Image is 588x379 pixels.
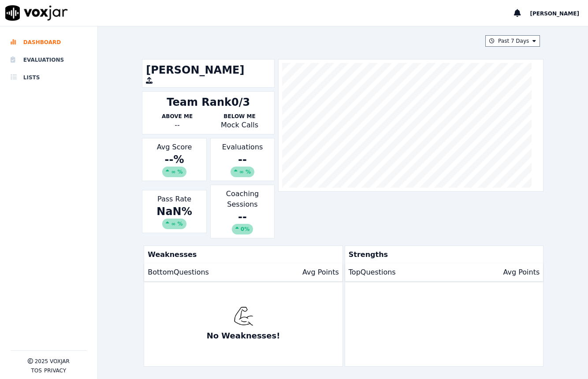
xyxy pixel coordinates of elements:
p: Avg Points [302,267,339,278]
a: Evaluations [11,51,87,69]
p: Top Questions [349,267,396,278]
div: 0% [232,224,253,234]
img: voxjar logo [5,5,68,21]
div: NaN % [146,204,202,229]
p: Strengths [345,246,540,264]
div: ∞ % [231,167,254,177]
div: Evaluations [210,138,275,181]
p: 2025 Voxjar [35,358,70,365]
div: ∞ % [162,219,186,229]
p: Mock Calls [208,120,271,130]
button: Privacy [44,367,66,374]
img: muscle [234,306,253,326]
span: [PERSON_NAME] [530,11,579,17]
p: Below Me [208,113,271,120]
button: TOS [31,367,42,374]
div: Avg Score [142,138,206,181]
div: Team Rank 0/3 [167,95,250,109]
div: ∞ % [162,167,186,177]
button: Past 7 Days [485,35,540,47]
div: Coaching Sessions [210,185,275,238]
div: -- % [146,152,202,177]
button: [PERSON_NAME] [530,8,588,19]
p: No Weaknesses! [207,330,280,342]
h1: [PERSON_NAME] [146,63,271,77]
div: -- [214,152,271,177]
p: Bottom Questions [148,267,209,278]
p: Above Me [146,113,208,120]
a: Lists [11,69,87,86]
a: Dashboard [11,33,87,51]
p: Avg Points [503,267,540,278]
p: Weaknesses [144,246,339,264]
div: -- [214,210,271,234]
div: Pass Rate [142,190,206,233]
div: -- [146,120,208,130]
